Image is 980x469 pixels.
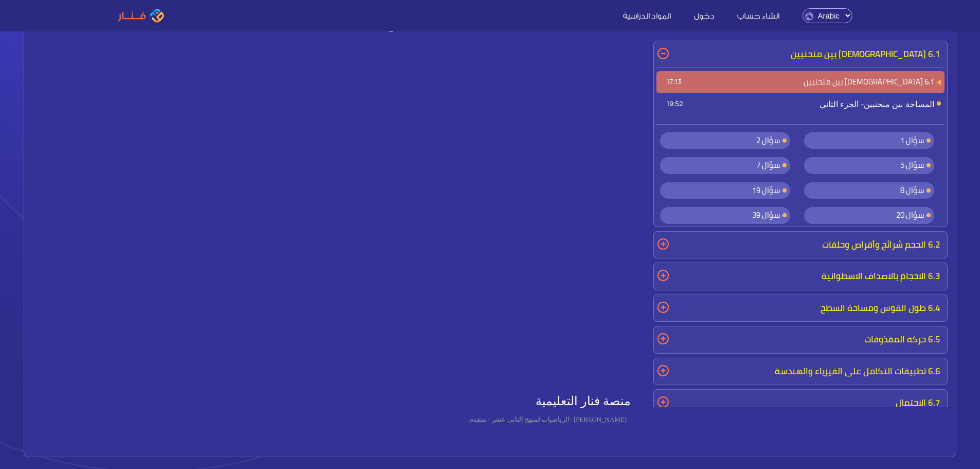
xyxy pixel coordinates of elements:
[656,77,682,87] small: 17:13
[656,329,945,351] p: 6.5 حركة المقذوفات
[656,361,945,383] p: 6.6 تطبيقات التكامل على الفيزياء والهندسة
[656,298,945,319] p: 6.4 طول القوس ومساحة السطح
[656,44,945,65] p: 6.1 [DEMOGRAPHIC_DATA] بين منحنيين
[900,158,924,172] span: سؤال 5
[613,10,681,21] a: المواد الدراسية
[656,234,945,256] p: 6.2 الحجم شرائح وأقراص وحلقات
[656,266,945,287] p: 6.3 الاحجام بالاصداف الاسطوانية
[900,183,924,198] span: سؤال 8
[727,10,790,21] a: انشاء حساب
[756,133,780,148] span: سؤال 2
[39,410,631,429] p: الرياضيات لمنهج الثاني عشر - متقدم- [PERSON_NAME]
[752,183,780,198] span: سؤال 19
[39,394,631,409] h4: منصة فنار التعليمية
[896,207,924,222] span: سؤال 20
[805,12,813,21] img: language.png
[656,93,945,116] span: المساحة بين منحنيين- الجزء الثاني
[752,207,780,222] span: سؤال 39
[656,99,683,109] small: 19:52
[656,76,945,88] span: 6.1 [DEMOGRAPHIC_DATA] بين منحنيين
[656,392,945,414] p: 6.7 الاحتمال
[684,10,725,21] a: دخول
[900,133,924,148] span: سؤال 1
[756,158,780,172] span: سؤال 7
